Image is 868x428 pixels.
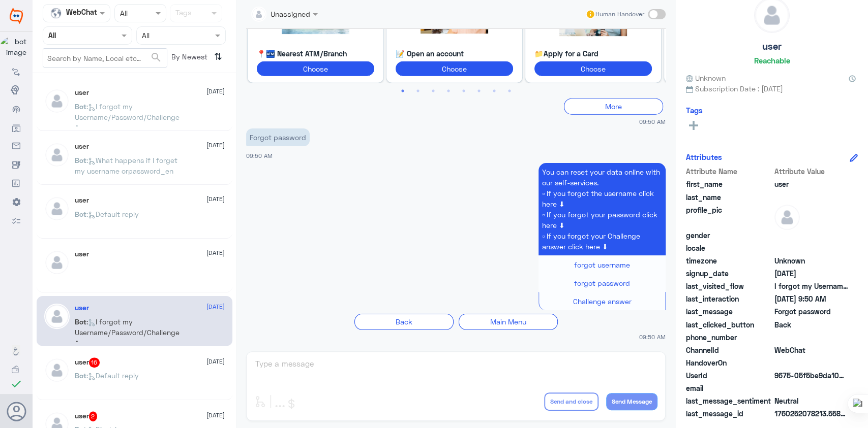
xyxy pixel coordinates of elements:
[75,156,177,175] span: : What happens if I forget my username orpassword_en
[774,345,848,355] span: 1
[44,142,70,168] img: defaultAdmin.png
[86,210,139,218] span: : Default reply
[44,304,70,329] img: defaultAdmin.png
[167,48,210,69] span: By Newest
[10,378,22,390] i: check
[544,392,598,411] button: Send and close
[150,49,162,66] button: search
[774,357,848,368] span: null
[686,357,772,368] span: HandoverOn
[459,314,558,330] div: Main Menu
[246,152,273,159] span: 09:50 AM
[774,370,848,381] span: 9675-05f5be9da100d59672cf67725b02b7d2
[774,293,848,304] span: 2025-10-12T06:50:49.386Z
[686,281,772,291] span: last_visited_flow
[754,56,790,65] h6: Reachable
[686,268,772,279] span: signup_date
[686,370,772,381] span: UserId
[574,260,630,269] span: forgot username
[75,210,86,218] span: Bot
[686,408,772,419] span: last_message_id
[75,317,86,326] span: Bot
[504,86,515,96] button: 8 of 4
[774,255,848,266] span: Unknown
[774,205,800,230] img: defaultAdmin.png
[396,61,513,76] button: Choose
[206,357,225,366] span: [DATE]
[534,61,652,76] button: Choose
[48,6,64,21] img: webchat.png
[686,255,772,266] span: timezone
[686,396,772,406] span: last_message_sentiment
[413,86,423,96] button: 2 of 4
[75,304,89,312] h5: user
[44,196,70,221] img: defaultAdmin.png
[774,268,848,279] span: 2025-02-08T08:26:26.282Z
[206,194,225,204] span: [DATE]
[774,306,848,317] span: Forgot password
[606,393,657,410] button: Send Message
[774,243,848,253] span: null
[686,230,772,241] span: gender
[44,357,70,383] img: defaultAdmin.png
[398,86,408,96] button: 1 of 4
[774,396,848,406] span: 0
[686,383,772,393] span: email
[7,402,26,421] button: Avatar
[75,411,98,421] h5: user
[686,152,722,161] h6: Attributes
[75,102,86,111] span: Bot
[75,156,86,164] span: Bot
[686,293,772,304] span: last_interaction
[686,319,772,330] span: last_clicked_button
[257,61,374,76] button: Choose
[206,248,225,257] span: [DATE]
[75,142,89,151] h5: user
[686,83,858,94] span: Subscription Date : [DATE]
[686,345,772,355] span: ChannelId
[774,281,848,291] span: I forgot my Username/Password/Challenge Answer
[86,371,139,380] span: : Default reply
[443,86,454,96] button: 4 of 4
[595,10,644,19] span: Human Handover
[686,306,772,317] span: last_message
[206,411,225,420] span: [DATE]
[75,371,86,380] span: Bot
[354,314,454,330] div: Back
[774,166,848,177] span: Attribute Value
[44,250,70,275] img: defaultAdmin.png
[639,117,666,126] span: 09:50 AM
[686,243,772,253] span: locale
[75,196,89,205] h5: user
[428,86,438,96] button: 3 of 4
[396,48,513,59] p: Open an account 📝
[246,128,310,146] p: 12/10/2025, 9:50 AM
[75,357,100,368] h5: user
[10,8,23,24] img: Widebot Logo
[686,106,703,115] h6: Tags
[75,102,179,132] span: : I forgot my Username/Password/Challenge Answer
[774,230,848,241] span: null
[75,88,89,97] h5: user
[534,48,652,59] p: Apply for a Card📁
[686,332,772,343] span: phone_number
[75,317,179,347] span: : I forgot my Username/Password/Challenge Answer
[44,88,70,114] img: defaultAdmin.png
[564,98,663,114] div: More
[686,179,772,189] span: first_name
[89,411,98,421] span: 2
[43,49,167,67] input: Search by Name, Local etc…
[214,48,222,65] i: ⇅
[150,51,162,63] span: search
[686,192,772,203] span: last_name
[686,166,772,177] span: Attribute Name
[639,333,666,341] span: 09:50 AM
[762,41,782,52] h5: user
[686,73,726,83] span: Unknown
[573,297,632,306] span: Challenge answer
[686,205,772,228] span: profile_pic
[774,179,848,189] span: user
[257,48,374,59] p: Nearest ATM/Branch 🏧📍
[89,357,100,368] span: 16
[206,141,225,150] span: [DATE]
